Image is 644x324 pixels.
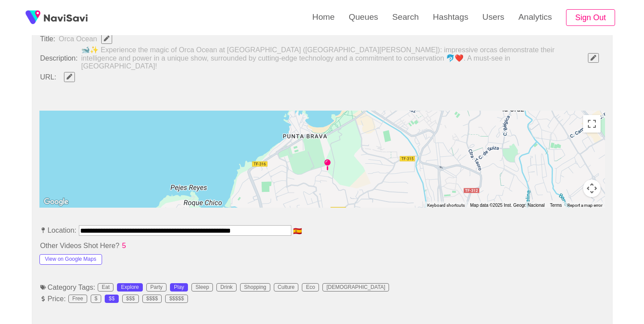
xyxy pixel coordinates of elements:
[583,180,601,197] button: Map camera controls
[121,284,139,291] div: Explore
[39,226,78,234] span: Location:
[306,284,315,291] div: Eco
[470,203,545,208] span: Map data ©2025 Inst. Geogr. Nacional
[244,284,266,291] div: Shopping
[72,296,83,302] div: Free
[101,34,112,44] button: Edit Field
[103,36,110,41] span: Edit Field
[42,196,71,208] a: Open this area in Google Maps (opens a new window)
[220,284,233,291] div: Drink
[326,284,385,291] div: [DEMOGRAPHIC_DATA]
[22,7,44,29] img: fireSpot
[80,46,604,70] span: 🐋✨ Experience the magic of Orca Ocean at [GEOGRAPHIC_DATA] ([GEOGRAPHIC_DATA][PERSON_NAME]): impr...
[39,254,102,262] a: View on Google Maps
[292,227,303,234] span: 🇪🇸
[195,284,209,291] div: Sleep
[278,284,295,291] div: Culture
[150,284,163,291] div: Party
[66,74,73,79] span: Edit Field
[39,254,102,265] button: View on Google Maps
[146,296,158,302] div: $$$$
[427,202,465,209] button: Keyboard shortcuts
[64,72,75,82] button: Edit Field
[44,13,88,22] img: fireSpot
[39,295,67,303] span: Price:
[39,54,79,62] span: Description:
[583,115,601,133] button: Toggle fullscreen view
[39,283,96,292] span: Category Tags:
[121,241,127,250] span: 5
[39,35,57,43] span: Title:
[109,296,114,302] div: $$
[566,9,615,26] button: Sign Out
[169,296,184,302] div: $$$$$
[588,53,599,63] button: Edit Field
[58,33,117,45] span: Orca Ocean
[126,296,135,302] div: $$$
[174,284,184,291] div: Play
[550,203,562,208] a: Terms (opens in new tab)
[39,73,57,81] span: URL:
[42,196,71,208] img: Google
[39,241,120,250] span: Other Videos Shot Here?
[590,55,597,61] span: Edit Field
[95,296,98,302] div: $
[567,203,602,208] a: Report a map error
[102,284,110,291] div: Eat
